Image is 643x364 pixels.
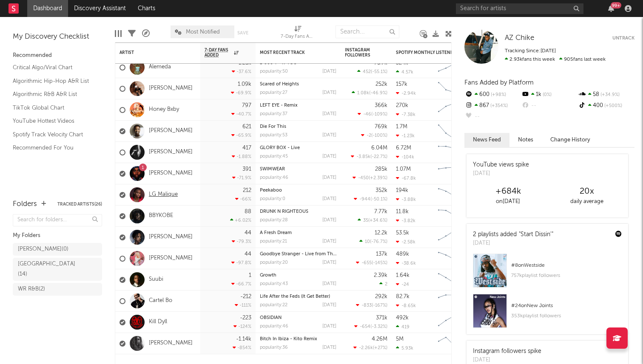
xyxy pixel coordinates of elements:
[396,90,416,96] div: -2.94k
[260,337,317,341] a: Bitch In Ibiza - Kito Remix
[396,166,411,172] div: 1.07M
[345,48,375,58] div: Instagram Followers
[260,69,288,74] div: popularity: 50
[322,239,336,244] div: [DATE]
[467,294,628,334] a: #24onNew Joints353kplaylist followers
[612,34,634,42] button: Untrack
[473,239,553,248] div: [DATE]
[434,99,472,121] svg: Chart title
[396,239,415,245] div: -2.58k
[464,111,521,122] div: --
[13,76,94,86] a: Algorithmic Hip-Hop A&R List
[242,145,251,151] div: 417
[473,169,529,178] div: [DATE]
[376,251,387,257] div: 137k
[13,130,94,139] a: Spotify Track Velocity Chart
[611,2,621,8] div: 99 +
[149,319,167,326] a: Kill Dyll
[434,333,472,354] svg: Chart title
[149,234,193,241] a: [PERSON_NAME]
[322,133,336,138] div: [DATE]
[260,112,287,116] div: popularity: 37
[360,324,370,329] span: -654
[260,316,336,320] div: OBSIDIAN
[149,170,193,177] a: [PERSON_NAME]
[396,69,413,75] div: 4.57k
[434,291,472,312] svg: Chart title
[578,100,634,111] div: 400
[352,90,387,96] div: ( )
[373,261,386,265] span: -145 %
[260,273,276,278] a: Growth
[260,124,336,129] div: Die For This
[354,324,387,329] div: ( )
[396,50,460,55] div: Spotify Monthly Listeners
[281,21,315,46] div: 7-Day Fans Added (7-Day Fans Added)
[434,184,472,206] svg: Chart title
[603,104,622,108] span: +500 %
[322,218,336,223] div: [DATE]
[322,345,336,350] div: [DATE]
[371,145,387,151] div: 6.04M
[260,252,336,257] div: Goodbye Stranger - Live from The El Rey Theatre
[322,90,336,95] div: [DATE]
[434,312,472,333] svg: Chart title
[149,127,193,135] a: [PERSON_NAME]
[13,143,94,152] a: Recommended For You
[375,294,387,299] div: 292k
[396,145,411,151] div: 6.72M
[374,209,387,214] div: 7.77k
[260,188,336,193] div: Peekaboo
[372,70,386,74] span: -55.1 %
[260,50,324,55] div: Most Recent Track
[464,100,521,111] div: 867
[260,260,288,265] div: popularity: 20
[359,346,373,350] span: -2.26k
[260,133,287,138] div: popularity: 53
[361,133,387,138] div: ( )
[260,90,287,95] div: popularity: 27
[260,294,336,299] div: Life After the Feds (It Get Better)
[245,209,251,214] div: 88
[373,303,386,308] span: -167 %
[396,82,407,87] div: 157k
[260,316,282,320] a: OBSIDIAN
[608,5,614,12] button: 99+
[18,259,78,279] div: [GEOGRAPHIC_DATA] ( 14 )
[375,103,387,108] div: 366k
[434,121,472,142] svg: Chart title
[242,124,251,130] div: 621
[260,345,288,350] div: popularity: 36
[370,176,386,181] span: +2.39 %
[396,230,409,236] div: 53.5k
[260,209,308,214] a: DRUNK N RIGHTEOUS
[396,112,415,117] div: -7.38k
[231,133,251,138] div: -65.9 %
[13,243,102,256] a: [PERSON_NAME](0)
[359,197,370,202] span: -944
[18,244,68,254] div: [PERSON_NAME] ( 0 )
[464,79,534,86] span: Fans Added by Platform
[237,31,248,35] button: Save
[363,218,368,223] span: 35
[322,282,336,286] div: [DATE]
[240,315,251,321] div: -223
[521,89,578,100] div: 1k
[370,91,386,96] span: -46.9 %
[235,196,251,202] div: -66 %
[374,273,387,278] div: 2.39k
[353,175,387,181] div: ( )
[505,34,534,42] a: AZ Chike
[232,175,251,181] div: -71.9 %
[370,218,386,223] span: +34.6 %
[541,93,552,97] span: 0 %
[396,154,414,160] div: -104k
[236,336,251,342] div: -1.14k
[336,25,399,38] input: Search...
[372,197,386,202] span: -50.1 %
[396,103,408,108] div: 270k
[353,345,387,350] div: ( )
[149,85,193,92] a: [PERSON_NAME]
[358,111,387,117] div: ( )
[396,324,410,330] div: 419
